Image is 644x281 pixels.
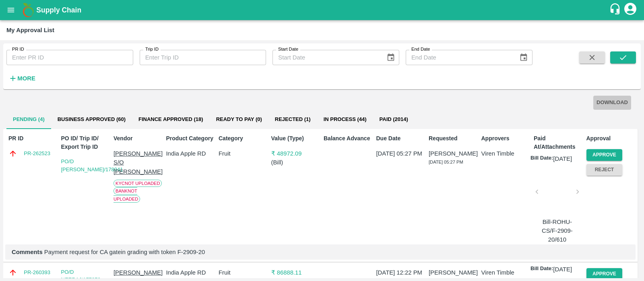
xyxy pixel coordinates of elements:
button: open drawer [2,1,20,19]
div: account of current user [623,2,638,18]
p: Category [219,134,268,143]
p: Bill Date: [530,265,553,274]
p: ₹ 86888.11 [271,268,320,277]
label: PR ID [12,46,24,53]
p: PR ID [8,134,58,143]
p: [DATE] [553,265,572,274]
div: My Approval List [6,25,54,35]
p: Approvers [481,134,530,143]
button: Business Approved (60) [51,110,132,129]
input: Start Date [272,50,380,65]
button: In Process (44) [317,110,373,129]
button: Approve [586,149,623,161]
p: [PERSON_NAME] [429,268,478,277]
button: Rejected (1) [268,110,317,129]
button: Finance Approved (18) [132,110,210,129]
button: Pending (4) [6,110,51,129]
button: More [6,72,37,85]
button: Choose date [516,50,531,65]
button: DOWNLOAD [593,96,631,110]
b: Supply Chain [36,6,81,14]
a: PR-260393 [24,269,50,277]
span: [DATE] 05:27 PM [429,160,463,164]
label: Start Date [278,46,298,53]
b: Comments [12,249,43,255]
button: Choose date [383,50,398,65]
p: ( Bill ) [271,158,320,167]
label: Trip ID [145,46,159,53]
p: PO ID/ Trip ID/ Export Trip ID [61,134,110,151]
p: Fruit [219,149,268,158]
p: Due Date [376,134,425,143]
p: Product Category [166,134,215,143]
p: ₹ 48972.09 [271,149,320,158]
input: Enter Trip ID [140,50,266,65]
p: India Apple RD [166,268,215,277]
span: Bank Not Uploaded [114,187,140,203]
input: End Date [406,50,513,65]
p: Viren Timble [481,268,530,277]
p: India Apple RD [166,149,215,158]
img: logo [20,2,36,18]
p: Requested [429,134,478,143]
p: Paid At/Attachments [534,134,583,151]
button: Reject [586,164,623,176]
label: End Date [411,46,430,53]
p: [DATE] 05:27 PM [376,149,425,158]
p: [PERSON_NAME] [429,149,478,158]
p: [PERSON_NAME] S/O [PERSON_NAME] [114,149,163,176]
a: Supply Chain [36,4,609,16]
button: Approve [586,268,623,280]
p: [DATE] 12:22 PM [376,268,425,277]
div: customer-support [609,3,623,17]
p: Approval [586,134,636,143]
button: Ready To Pay (0) [210,110,268,129]
p: Bill-ROHU-CS/F-2909-20/610 [540,217,574,244]
p: Vendor [114,134,163,143]
button: Paid (2014) [373,110,415,129]
p: [DATE] [553,154,572,163]
p: Payment request for CA gatein grading with token F-2909-20 [12,248,629,256]
span: KYC Not Uploaded [114,180,162,187]
p: Balance Advance [324,134,373,143]
a: PO/D [PERSON_NAME]/178941 [61,158,123,172]
strong: More [17,75,35,82]
a: PR-262523 [24,150,50,158]
p: Bill Date: [530,154,553,163]
p: Viren Timble [481,149,530,158]
p: Fruit [219,268,268,277]
p: Value (Type) [271,134,320,143]
input: Enter PR ID [6,50,133,65]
